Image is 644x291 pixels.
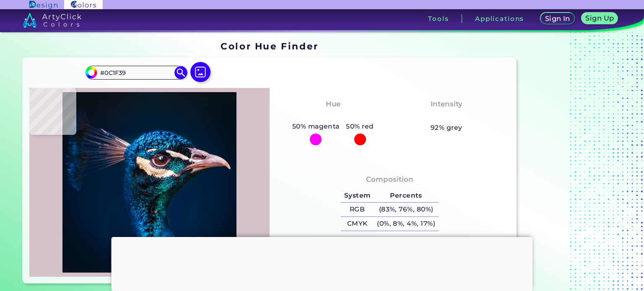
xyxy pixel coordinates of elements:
a: Sign Up [583,13,616,24]
h5: Sign In [546,15,569,22]
h4: Composition [366,173,413,185]
h3: Tools [428,15,449,22]
h4: Intensity [431,98,462,110]
h5: RGB [341,203,374,216]
img: icon search [174,66,187,79]
h5: 50% magenta [289,121,343,132]
h3: Applications [475,15,524,22]
h5: 92% grey [431,122,462,133]
h3: Almost None [417,111,476,121]
a: Sign In [542,13,573,24]
h5: CMYK [341,217,374,231]
h5: System [341,189,374,203]
img: icon picture [190,62,210,82]
img: ArtyClick Design logo [29,1,57,9]
iframe: Advertisement [112,237,533,289]
h3: Magenta-Red [303,111,363,121]
iframe: Advertisement [520,38,625,287]
h5: 50% red [343,121,377,132]
h5: (83%, 76%, 80%) [374,203,438,216]
h1: Color Hue Finder [221,40,318,52]
img: img_pavlin.jpg [34,92,265,273]
input: type color.. [97,67,175,78]
h5: Sign Up [587,15,613,21]
img: logo_artyclick_colors_white.svg [23,13,82,28]
h5: Percents [374,189,438,203]
h5: (0%, 8%, 4%, 17%) [374,217,438,231]
h4: Hue [326,98,340,110]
